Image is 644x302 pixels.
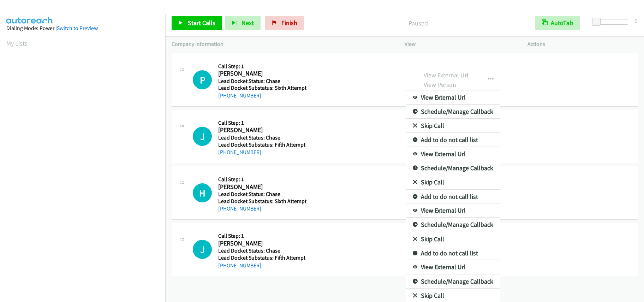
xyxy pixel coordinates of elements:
[406,90,500,105] a: View External Url
[406,161,500,175] a: Schedule/Manage Callback
[406,203,500,218] a: View External Url
[406,190,500,204] a: Add to do not call list
[6,39,28,47] a: My Lists
[406,260,500,274] a: View External Url
[57,25,98,31] a: Switch to Preview
[406,105,500,119] a: Schedule/Manage Callback
[406,246,500,260] a: Add to do not call list
[406,218,500,232] a: Schedule/Manage Callback
[406,175,500,189] a: Skip Call
[406,133,500,147] a: Add to do not call list
[406,274,500,289] a: Schedule/Manage Callback
[406,119,500,133] a: Skip Call
[406,147,500,161] a: View External Url
[6,24,159,32] div: Dialing Mode: Power |
[406,232,500,246] a: Skip Call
